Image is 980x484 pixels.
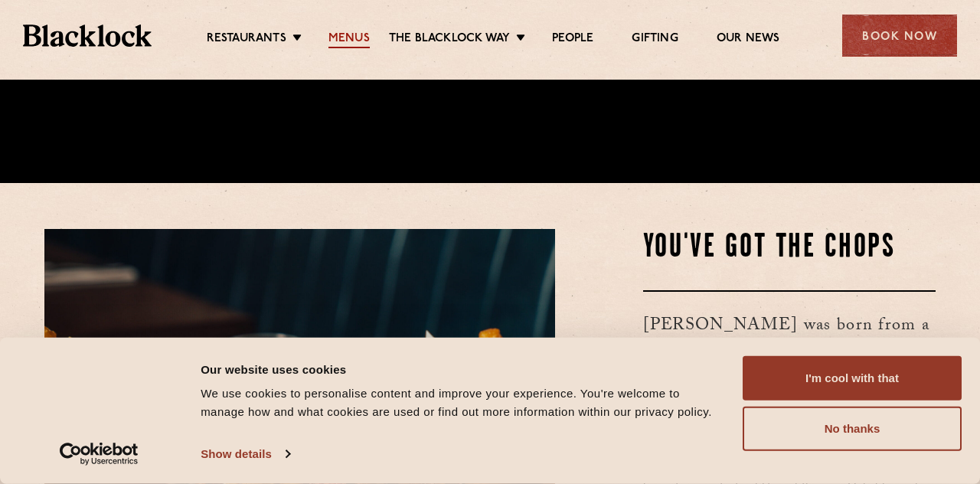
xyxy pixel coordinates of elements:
h3: [PERSON_NAME] was born from a love of the traditional Chophouse. [643,290,936,384]
button: No thanks [743,407,962,451]
div: Our website uses cookies [201,360,725,378]
h2: You've Got The Chops [643,229,936,267]
a: Usercentrics Cookiebot - opens in a new window [32,443,166,466]
div: We use cookies to personalise content and improve your experience. You're welcome to manage how a... [201,384,725,421]
a: Our News [717,31,780,48]
a: Show details [201,443,289,466]
a: The Blacklock Way [389,31,510,48]
button: I'm cool with that [743,356,962,401]
a: People [552,31,593,48]
a: Restaurants [207,31,286,48]
a: Gifting [632,31,678,48]
div: Book Now [842,15,957,57]
a: Menus [328,31,370,48]
img: BL_Textured_Logo-footer-cropped.svg [23,25,152,46]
